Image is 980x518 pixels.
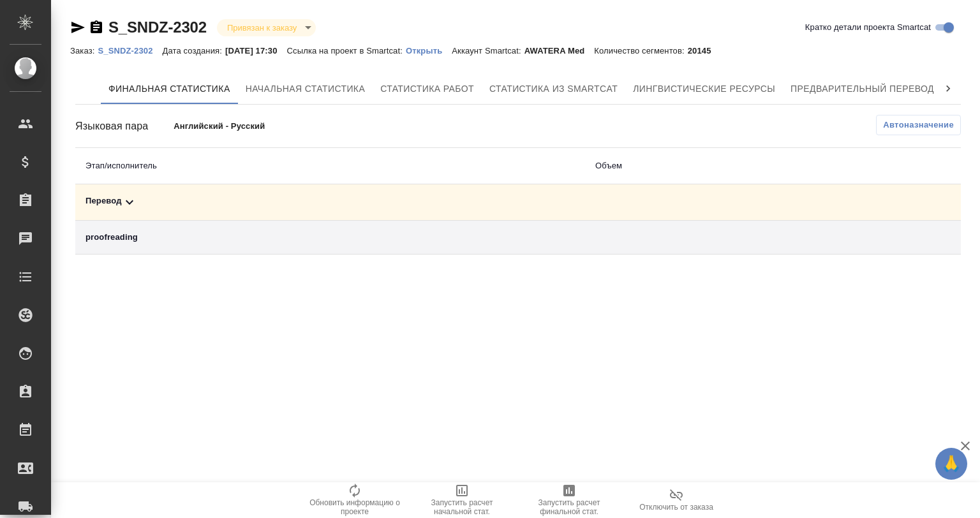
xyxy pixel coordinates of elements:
p: Английский - Русский [174,120,370,133]
a: S_SNDZ-2302 [108,18,207,36]
div: proofreading [85,231,575,244]
p: Открыть [406,46,452,56]
p: Дата создания: [163,46,225,56]
th: Этап/исполнитель [75,148,585,184]
p: Ссылка на проект в Smartcat: [287,46,406,56]
span: Статистика работ [380,81,474,97]
div: Toggle Row Expanded [85,195,575,210]
span: Начальная статистика [246,81,366,97]
a: Открыть [406,45,452,56]
span: Финальная статистика [108,81,230,97]
th: Объем [585,148,847,184]
button: 🙏 [935,448,967,480]
div: Привязан к заказу [217,19,316,36]
p: S_SNDZ-2302 [98,46,162,56]
a: S_SNDZ-2302 [98,45,162,56]
p: 20145 [688,46,721,56]
p: Количество сегментов: [594,46,687,56]
div: Языковая пара [75,119,174,134]
button: Скопировать ссылку для ЯМессенджера [70,20,85,35]
button: Привязан к заказу [223,22,301,33]
p: Аккаунт Smartcat: [452,46,524,56]
p: [DATE] 17:30 [225,46,287,56]
span: Автоназначение [883,119,954,131]
span: Предварительный перевод [791,81,934,97]
span: Лингвистические ресурсы [633,81,775,97]
p: Заказ: [70,46,98,56]
span: 🙏 [940,450,962,477]
span: Кратко детали проекта Smartcat [805,21,931,34]
span: Статистика из Smartcat [489,81,618,97]
button: Автоназначение [876,115,961,135]
p: AWATERA Med [524,46,595,56]
button: Скопировать ссылку [89,20,104,35]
